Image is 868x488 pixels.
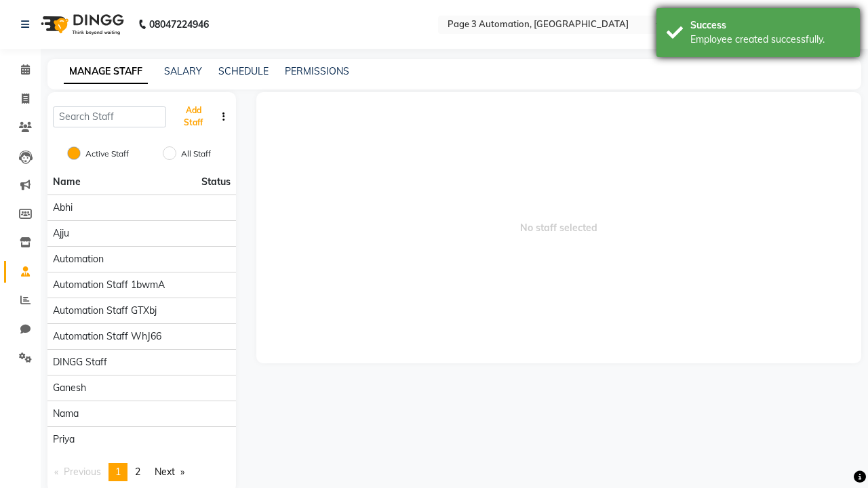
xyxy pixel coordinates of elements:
[53,106,166,127] input: Search Staff
[53,304,157,318] span: Automation Staff gTXbj
[149,5,209,43] b: 08047224946
[35,5,127,43] img: logo
[285,65,349,77] a: PERMISSIONS
[64,60,148,84] a: MANAGE STAFF
[53,201,73,215] span: Abhi
[53,329,161,344] span: Automation Staff WhJ66
[47,463,236,481] nav: Pagination
[201,175,231,189] span: Status
[690,33,850,47] div: Employee created successfully.
[218,65,269,77] a: SCHEDULE
[148,463,191,481] a: Next
[53,252,104,266] span: Automation
[53,432,75,447] span: Priya
[53,278,165,292] span: Automation Staff 1bwmA
[690,18,850,33] div: Success
[53,226,69,241] span: Ajju
[164,65,202,77] a: SALARY
[256,92,862,363] span: No staff selected
[85,148,129,160] label: Active Staff
[53,355,107,369] span: DINGG Staff
[181,148,211,160] label: All Staff
[64,466,101,478] span: Previous
[53,381,86,395] span: Ganesh
[115,466,121,478] span: 1
[172,99,216,134] button: Add Staff
[53,176,81,188] span: Name
[135,466,140,478] span: 2
[53,407,79,421] span: Nama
